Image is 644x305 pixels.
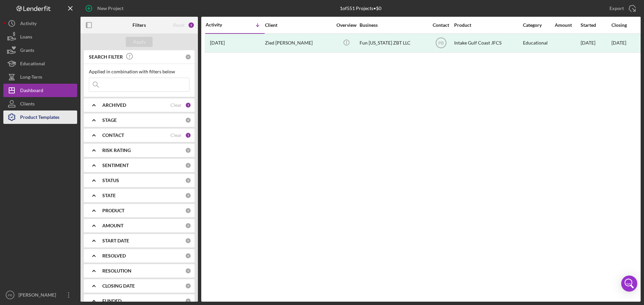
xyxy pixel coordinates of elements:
button: Loans [3,30,77,44]
text: PB [438,41,443,46]
div: Fun [US_STATE] ZBT LLC [360,34,427,52]
b: Filters [132,22,146,28]
div: Product Templates [20,110,59,126]
b: ARCHIVED [102,102,126,108]
div: 0 [185,298,191,304]
b: CLOSING DATE [102,283,135,289]
b: CONTACT [102,133,124,138]
b: SEARCH FILTER [89,54,123,60]
div: Clear [170,102,182,108]
div: Client [265,22,332,28]
div: 1 [185,102,191,108]
div: 0 [185,147,191,153]
div: Contact [428,22,453,28]
div: Activity [206,22,235,27]
div: 0 [185,117,191,123]
b: AMOUNT [102,223,123,228]
div: Started [581,22,611,28]
b: STATE [102,193,116,198]
text: PB [8,293,12,297]
div: 0 [185,193,191,199]
div: 0 [185,177,191,183]
div: Zied [PERSON_NAME] [265,34,332,52]
time: 2023-08-24 21:14 [210,40,225,46]
button: Long-Term [3,70,77,84]
button: PB[PERSON_NAME] [3,288,77,302]
div: 0 [185,283,191,289]
b: RESOLUTION [102,268,131,274]
button: Grants [3,44,77,57]
div: 0 [185,268,191,274]
time: [DATE] [611,40,626,46]
div: Apply [133,37,146,47]
div: Activity [20,17,37,32]
b: STATUS [102,178,119,183]
div: 1 of 551 Projects • $0 [340,6,381,11]
button: Educational [3,57,77,70]
div: Overview [334,22,359,28]
div: Clients [20,97,35,112]
button: Apply [126,37,153,47]
div: 0 [185,162,191,168]
b: SENTIMENT [102,163,129,168]
div: Educational [20,57,45,72]
b: START DATE [102,238,129,243]
div: Category [523,22,554,28]
b: FUNDED [102,298,121,304]
div: New Project [97,2,123,15]
div: Export [609,2,624,15]
div: Grants [20,44,34,59]
button: New Project [80,2,130,15]
div: Product [454,22,521,28]
b: STAGE [102,118,117,123]
button: Clients [3,97,77,110]
button: Export [603,2,641,15]
button: Product Templates [3,110,77,124]
div: [DATE] [581,34,611,52]
div: Clear [170,133,182,138]
div: Educational [523,34,554,52]
div: Loans [20,30,32,45]
button: Activity [3,17,77,30]
div: Business [360,22,427,28]
div: Long-Term [20,70,42,85]
b: RESOLVED [102,253,126,258]
div: Dashboard [20,84,43,99]
div: Reset [173,22,184,28]
div: 0 [185,238,191,244]
div: Intake Gulf Coast JFCS [454,34,521,52]
div: 0 [185,54,191,60]
div: 1 [185,132,191,138]
div: 0 [185,253,191,259]
div: Applied in combination with filters below [89,69,190,74]
div: 2 [188,22,195,28]
b: PRODUCT [102,208,124,213]
b: RISK RATING [102,148,131,153]
div: 0 [185,223,191,229]
div: Amount [555,22,580,28]
div: Open Intercom Messenger [621,276,637,292]
div: [PERSON_NAME] [17,288,60,303]
button: Dashboard [3,84,77,97]
div: 0 [185,208,191,214]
